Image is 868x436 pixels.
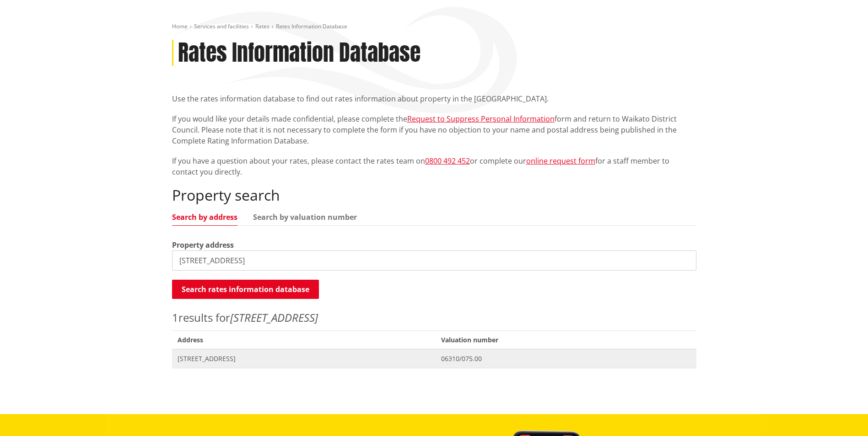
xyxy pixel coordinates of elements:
a: Request to Suppress Personal Information [407,114,555,124]
label: Property address [172,239,234,250]
h1: Rates Information Database [178,40,421,66]
a: Search by address [172,213,237,221]
span: 1 [172,310,178,325]
a: 0800 492 452 [425,156,470,166]
a: Search by valuation number [253,213,357,221]
p: results for [172,309,696,326]
span: [STREET_ADDRESS] [178,354,431,363]
iframe: Messenger Launcher [826,398,859,431]
span: Address [172,330,436,349]
a: [STREET_ADDRESS] 06310/075.00 [172,349,696,368]
p: If you would like your details made confidential, please complete the form and return to Waikato ... [172,113,696,146]
h2: Property search [172,186,696,204]
a: Services and facilities [194,22,249,30]
em: [STREET_ADDRESS] [230,310,318,325]
p: Use the rates information database to find out rates information about property in the [GEOGRAPHI... [172,93,696,104]
span: Valuation number [436,330,696,349]
span: Rates Information Database [276,22,347,30]
p: If you have a question about your rates, please contact the rates team on or complete our for a s... [172,155,696,177]
a: Home [172,22,188,30]
button: Search rates information database [172,280,319,299]
nav: breadcrumb [172,23,696,31]
a: Rates [255,22,270,30]
a: online request form [526,156,595,166]
input: e.g. Duke Street NGARUAWAHIA [172,250,696,271]
span: 06310/075.00 [441,354,690,363]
